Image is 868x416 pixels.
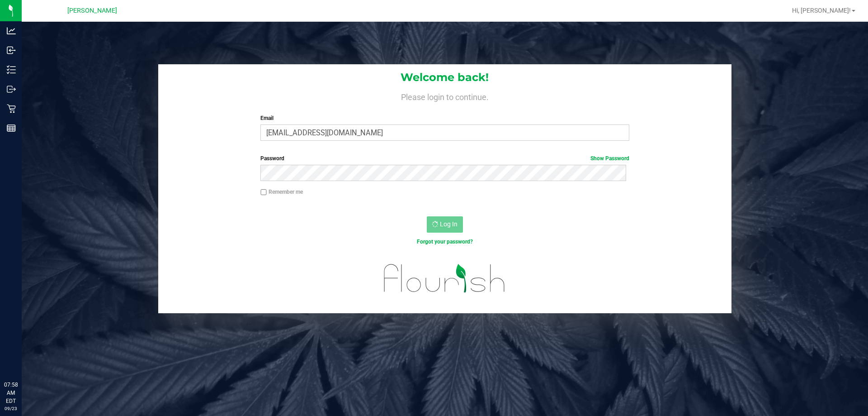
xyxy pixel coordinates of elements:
[7,124,16,133] inline-svg: Reports
[440,220,458,228] span: Log In
[4,381,18,405] p: 07:58 AM EDT
[590,155,629,162] a: Show Password
[427,216,463,233] button: Log In
[7,46,16,55] inline-svg: Inbound
[260,155,284,162] span: Password
[260,189,267,196] input: Remember me
[7,26,16,35] inline-svg: Analytics
[67,7,117,14] span: [PERSON_NAME]
[792,7,851,14] span: Hi, [PERSON_NAME]!
[158,91,731,101] h4: Please login to continue.
[7,85,16,94] inline-svg: Outbound
[158,72,731,83] h1: Welcome back!
[260,188,303,196] label: Remember me
[7,104,16,113] inline-svg: Retail
[373,255,516,301] img: flourish_logo.svg
[417,239,473,245] a: Forgot your password?
[260,114,629,122] label: Email
[7,65,16,74] inline-svg: Inventory
[4,405,18,412] p: 09/23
